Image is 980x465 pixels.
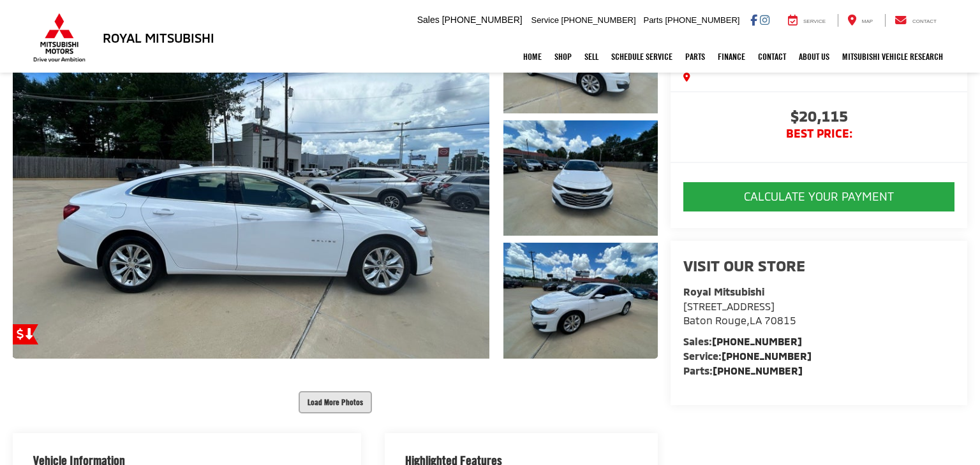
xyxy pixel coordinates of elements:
[683,314,746,326] span: Baton Rouge
[760,15,769,25] a: Instagram: Click to visit our Instagram page
[531,15,559,25] span: Service
[683,335,802,347] strong: Sales:
[503,120,658,236] a: Expand Photo 2
[722,350,812,362] a: [PHONE_NUMBER]
[778,14,835,27] a: Service
[417,15,440,25] span: Sales
[683,257,954,274] h2: Visit our Store
[803,18,826,24] span: Service
[683,314,796,326] span: ,
[683,285,764,297] strong: Royal Mitsubishi
[752,41,792,73] a: Contact
[13,324,38,345] a: Get Price Drop Alert
[750,15,757,25] a: Facebook: Click to visit our Facebook page
[711,41,752,73] a: Finance
[713,364,803,376] a: [PHONE_NUMBER]
[548,41,578,73] a: Shop
[679,41,711,73] a: Parts: Opens in a new tab
[862,18,873,24] span: Map
[712,335,802,347] a: [PHONE_NUMBER]
[683,182,954,211] button: CALCULATE YOUR PAYMENT
[683,108,954,127] span: $20,115
[561,15,636,25] span: [PHONE_NUMBER]
[517,41,548,73] a: Home
[299,391,372,413] button: Load More Photos
[103,31,214,45] h3: Royal Mitsubishi
[442,15,523,25] span: [PHONE_NUMBER]
[836,41,949,73] a: Mitsubishi Vehicle Research
[792,41,836,73] a: About Us
[501,119,659,238] img: 2024 Chevrolet Malibu LT 1LT
[578,41,605,73] a: Sell
[683,300,775,312] span: [STREET_ADDRESS]
[665,15,739,25] span: [PHONE_NUMBER]
[838,14,882,27] a: Map
[501,241,659,360] img: 2024 Chevrolet Malibu LT 1LT
[683,350,812,362] strong: Service:
[750,314,762,326] span: LA
[605,41,679,73] a: Schedule Service: Opens in a new tab
[503,243,658,359] a: Expand Photo 3
[912,18,937,24] span: Contact
[683,300,796,327] a: [STREET_ADDRESS] Baton Rouge,LA 70815
[764,314,796,326] span: 70815
[31,13,88,62] img: Mitsubishi
[683,364,803,376] strong: Parts:
[885,14,946,27] a: Contact
[683,127,954,140] span: BEST PRICE:
[643,15,662,25] span: Parts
